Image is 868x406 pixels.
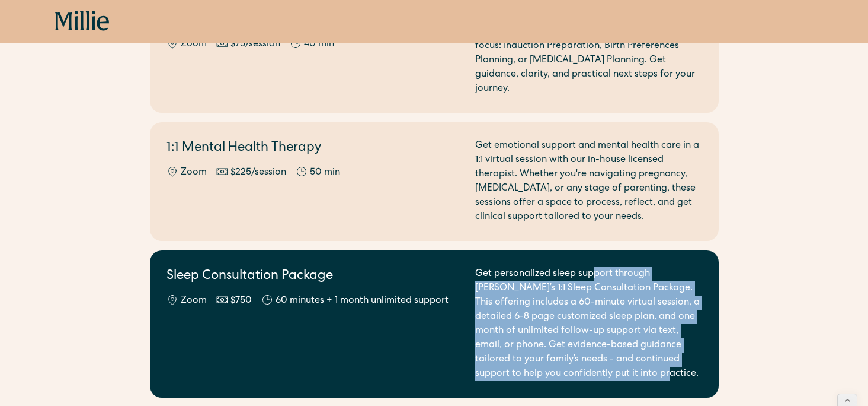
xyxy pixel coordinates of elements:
[475,139,702,224] div: Get emotional support and mental health care in a 1:1 virtual session with our in-house licensed ...
[230,166,286,180] div: $225/session
[475,267,702,381] div: Get personalized sleep support through [PERSON_NAME]’s 1:1 Sleep Consultation Package. This offer...
[310,166,340,180] div: 50 min
[276,294,449,308] div: 60 minutes + 1 month unlimited support
[181,294,207,308] div: Zoom
[230,37,280,52] div: $75/session
[166,267,461,287] h2: Sleep Consultation Package
[230,294,252,308] div: $750
[181,166,207,180] div: Zoom
[150,250,719,398] a: Sleep Consultation PackageZoom$75060 minutes + 1 month unlimited supportGet personalized sleep su...
[150,122,719,241] a: 1:1 Mental Health TherapyZoom$225/session50 minGet emotional support and mental health care in a ...
[181,37,207,52] div: Zoom
[166,139,461,158] h2: 1:1 Mental Health Therapy
[475,11,702,96] div: Personalized virtual sessions with an experienced doula offering personalized support. Choose you...
[304,37,334,52] div: 40 min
